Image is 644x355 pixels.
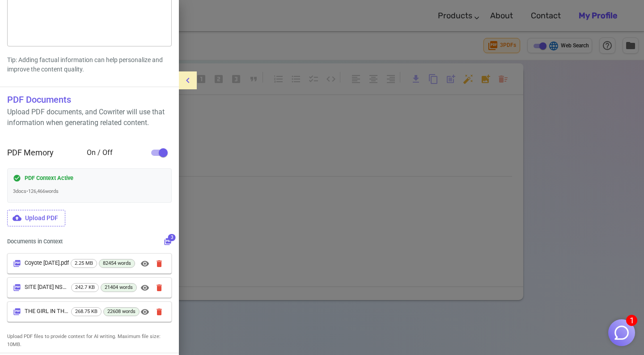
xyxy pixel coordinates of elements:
[72,284,98,291] span: 242.7 KB
[7,107,172,128] p: Upload PDF documents, and Cowriter will use that information when generating related content.
[7,55,172,74] p: Tip: Adding factual information can help personalize and improve the content quality.
[13,188,59,194] span: 3 doc s • 126,466 words
[71,260,97,267] span: 2.25 MB
[626,315,637,326] span: 1
[7,210,65,226] span: Upload PDF
[7,92,172,107] h6: PDF Documents
[25,307,69,315] p: THE GIRL IN THE PHOTOGRAPHS ([DATE] clean).pdf
[104,308,139,315] span: 22608 words
[7,148,54,157] span: PDF Memory
[7,333,172,349] span: Upload PDF files to provide context for AI writing. Maximum file size: 10MB.
[72,308,101,315] span: 268.75 KB
[99,260,135,267] span: 82454 words
[101,284,136,291] span: 21404 words
[25,259,69,267] p: Coyote [DATE].pdf
[179,71,197,89] button: menu
[613,324,630,341] img: Close chat
[168,234,176,241] span: 3
[25,174,73,182] p: PDF Context Active
[25,283,69,291] p: SITE [DATE] NSDM.pdf
[87,147,146,158] span: On / Off
[7,237,63,246] h6: Documents in Context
